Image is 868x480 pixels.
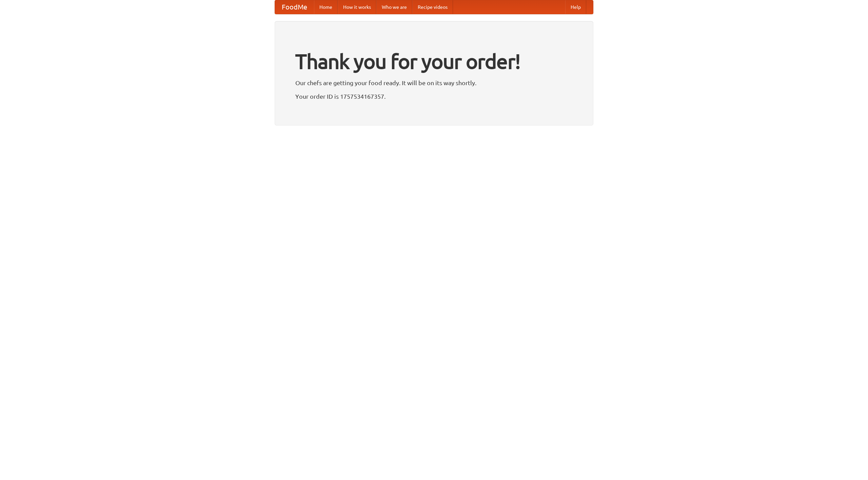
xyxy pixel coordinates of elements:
a: Who we are [376,0,412,14]
a: Home [314,0,338,14]
a: How it works [338,0,376,14]
p: Our chefs are getting your food ready. It will be on its way shortly. [295,78,573,88]
h1: Thank you for your order! [295,45,573,78]
a: Help [565,0,586,14]
a: Recipe videos [412,0,453,14]
a: FoodMe [275,0,314,14]
p: Your order ID is 1757534167357. [295,91,573,101]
